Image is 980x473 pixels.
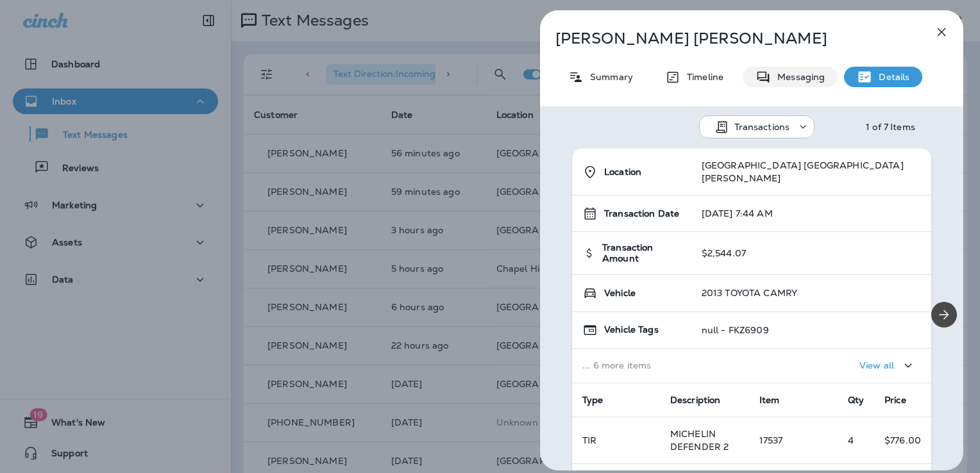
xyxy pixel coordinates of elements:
span: Qty [848,394,864,406]
p: ... 6 more items [582,360,681,370]
span: Transaction Amount [602,242,681,264]
p: Summary [584,72,633,82]
span: MICHELIN DEFENDER 2 [670,428,729,452]
p: $776.00 [884,435,921,445]
p: Details [872,72,909,82]
button: View all [854,354,921,378]
td: $2,544.07 [691,232,931,275]
span: Location [604,167,641,178]
td: [GEOGRAPHIC_DATA] [GEOGRAPHIC_DATA][PERSON_NAME] [691,149,931,195]
p: null - FKZ6909 [702,325,769,335]
td: [DATE] 7:44 AM [691,195,931,232]
p: Messaging [771,72,825,82]
button: Next [931,302,957,328]
div: 1 of 7 Items [866,122,915,132]
p: 2013 TOYOTA CAMRY [702,288,797,298]
span: Vehicle [604,288,636,299]
span: 17537 [759,435,783,446]
span: Type [582,394,604,406]
p: [PERSON_NAME] [PERSON_NAME] [555,29,906,47]
p: Timeline [680,72,723,82]
span: TIR [582,435,596,446]
span: 4 [848,435,854,446]
span: Item [759,394,780,406]
span: Transaction Date [604,208,679,219]
p: Transactions [734,122,790,132]
span: Vehicle Tags [604,324,659,335]
span: Price [884,394,906,406]
p: View all [859,360,894,370]
span: Description [670,394,721,406]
